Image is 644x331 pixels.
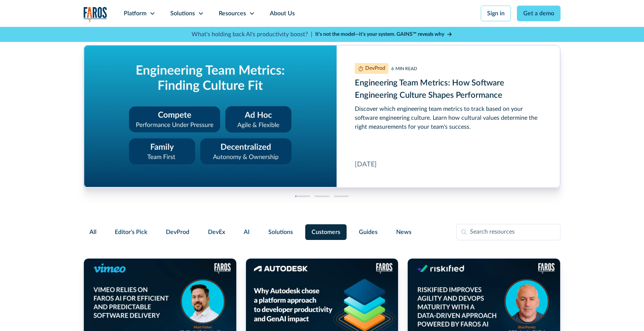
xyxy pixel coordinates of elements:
p: What's holding back AI's productivity boost? | [192,30,312,39]
strong: It’s not the model—it’s your system. GAINS™ reveals why [315,32,444,37]
span: DevEx [208,228,225,237]
img: Logo of the analytics and reporting company Faros. [83,7,107,22]
span: DevProd [166,228,189,237]
span: Editor's Pick [115,228,147,237]
span: Solutions [268,228,293,237]
span: News [396,228,411,237]
span: All [89,228,97,237]
div: cms-link [84,45,560,188]
form: Filter Form [83,224,561,240]
div: Resources [219,9,246,18]
a: Engineering Team Metrics: How Software Engineering Culture Shapes Performance [84,45,560,188]
div: Platform [124,9,146,18]
span: Customers [312,228,340,237]
a: It’s not the model—it’s your system. GAINS™ reveals why [315,31,452,38]
a: Get a demo [517,6,561,21]
a: home [83,7,107,22]
a: Sign in [481,6,511,21]
div: Solutions [170,9,195,18]
span: Guides [359,228,378,237]
span: AI [244,228,250,237]
input: Search resources [456,224,561,240]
